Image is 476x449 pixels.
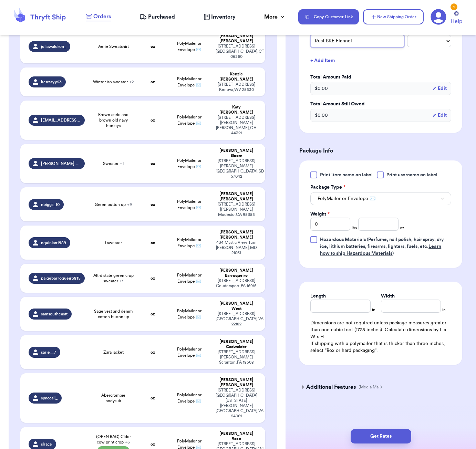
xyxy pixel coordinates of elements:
div: [STREET_ADDRESS] Coudersport , PA 16915 [216,278,257,289]
label: Length [310,293,326,300]
span: in [372,307,375,313]
span: $ 0.00 [315,85,328,92]
div: Kenzie [PERSON_NAME] [216,72,257,82]
span: PolyMailer or Envelope ✉️ [177,115,201,125]
div: [PERSON_NAME] West [216,301,257,311]
span: sarie__7 [41,349,56,355]
strong: oz [151,396,155,400]
span: PolyMailer or Envelope ✉️ [177,77,201,87]
div: [STREET_ADDRESS][PERSON_NAME] [PERSON_NAME] , OH 44321 [216,115,257,136]
span: 1 sweater [105,240,122,246]
div: [PERSON_NAME] Race [216,431,257,441]
span: Winter ish sweater [93,79,134,85]
div: 1 [451,3,457,10]
div: More [264,13,286,21]
span: Sage vest and denim cotton button up [93,309,134,320]
button: PolyMailer or Envelope ✉️ [310,192,451,205]
div: [STREET_ADDRESS] Kenova , WV 25530 [216,82,257,92]
span: samsoutheastt [41,311,68,317]
div: [PERSON_NAME] [PERSON_NAME] [216,33,257,44]
span: (OPEN BAG) Cider cow print crop [93,434,134,445]
span: kenzayy23 [41,79,62,85]
a: Help [451,11,462,25]
span: paigebarroqueiro815 [41,275,81,281]
label: Total Amount Still Owed [310,101,451,107]
span: Hazardous Materials [320,237,366,242]
span: Orders [93,12,111,21]
strong: oz [151,202,155,207]
span: PolyMailer or Envelope ✉️ [177,41,201,52]
div: [STREET_ADDRESS][PERSON_NAME] Scranton , PA 18508 [216,349,257,365]
div: [STREET_ADDRESS] [GEOGRAPHIC_DATA] , CT 06360 [216,44,257,59]
strong: oz [151,44,155,49]
span: + 1 [120,279,123,283]
span: $ 0.00 [315,112,328,119]
span: nquinlan1989 [41,240,66,246]
span: slrace [41,441,52,447]
span: Abercrombie bodysuit [93,393,134,404]
span: + 1 [120,161,124,166]
label: Width [381,293,395,300]
div: [PERSON_NAME] Cadwalder [216,339,257,349]
span: sjmccall_ [41,395,58,401]
a: Orders [86,12,111,21]
button: Get Rates [351,429,411,443]
a: 1 [431,9,446,25]
div: [PERSON_NAME] Bloom [216,148,257,158]
div: Katy [PERSON_NAME] [216,105,257,115]
div: [PERSON_NAME] Barroqueiro [216,268,257,278]
p: If shipping with a polymailer that is thicker than three inches, select "Box or hard packaging". [310,340,451,354]
span: lbs [352,225,357,231]
div: [STREET_ADDRESS][PERSON_NAME] Modesto , CA 95355 [216,202,257,217]
span: PolyMailer or Envelope ✉️ [177,158,201,169]
span: + 2 [129,80,134,84]
p: (Media Mail) [359,384,382,390]
strong: oz [151,161,155,166]
div: [STREET_ADDRESS] [GEOGRAPHIC_DATA] , VA 22182 [216,311,257,327]
button: Edit [432,112,447,119]
span: Aerie Sweatshirt [98,44,129,49]
div: [PERSON_NAME] [PERSON_NAME] [216,377,257,388]
span: Inventory [211,13,236,21]
button: + Add Item [308,53,454,68]
span: Green button up [95,202,132,207]
span: + 6 [125,440,130,444]
button: New Shipping Order [363,9,424,24]
div: [STREET_ADDRESS][PERSON_NAME] [GEOGRAPHIC_DATA] , SD 57042 [216,158,257,179]
span: PolyMailer or Envelope ✉️ [177,309,201,319]
a: Purchased [139,13,175,21]
span: juliawaldron_ [41,44,66,49]
span: PolyMailer or Envelope ✉️ [177,347,201,357]
h3: Package Info [299,147,462,155]
span: PolyMailer or Envelope ✉️ [177,273,201,283]
span: nbiggs_10 [41,202,60,207]
span: + 9 [127,202,132,207]
div: Dimensions are not required unless package measures greater than one cubic foot (1728 inches). Ca... [310,320,451,354]
strong: oz [151,80,155,84]
strong: oz [151,241,155,245]
div: [PERSON_NAME] [PERSON_NAME] [216,191,257,202]
span: (Perfume, nail polish, hair spray, dry ice, lithium batteries, firearms, lighters, fuels, etc. ) [320,237,444,256]
span: PolyMailer or Envelope ✉️ [177,393,201,403]
span: Altrd state green crop sweater [93,273,134,284]
span: [PERSON_NAME].[PERSON_NAME] [41,161,81,166]
button: Edit [432,85,447,92]
div: [PERSON_NAME] [PERSON_NAME] [216,230,257,240]
strong: oz [151,442,155,446]
span: Print item name on label [320,171,373,178]
span: PolyMailer or Envelope ✉️ [177,199,201,210]
span: Zara jacket [103,349,124,355]
strong: oz [151,118,155,122]
span: PolyMailer or Envelope ✉️ [177,238,201,248]
div: [STREET_ADDRESS][GEOGRAPHIC_DATA][US_STATE] [PERSON_NAME] [GEOGRAPHIC_DATA] , VA 24061 [216,388,257,419]
h3: Additional Features [306,383,356,391]
span: in [442,307,446,313]
span: Purchased [148,13,175,21]
button: Copy Customer Link [298,9,359,24]
span: Print username on label [386,171,437,178]
span: Help [451,17,462,25]
span: oz [400,225,404,231]
label: Package Type [310,184,345,191]
span: Brown aerie and brown old navy henleys [93,112,134,128]
span: [EMAIL_ADDRESS][DOMAIN_NAME] [41,117,81,123]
